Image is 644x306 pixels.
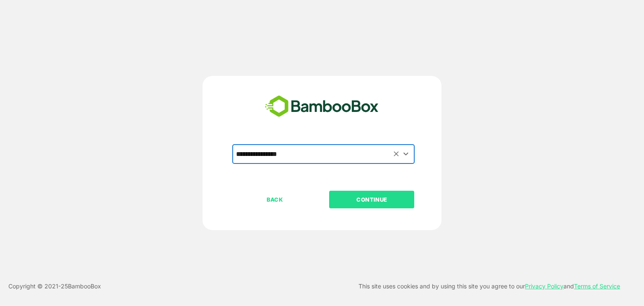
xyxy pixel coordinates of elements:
[329,191,414,208] button: CONTINUE
[525,283,563,290] a: Privacy Policy
[232,191,317,208] button: BACK
[358,281,620,291] p: This site uses cookies and by using this site you agree to our and
[400,148,412,160] button: Open
[233,195,317,204] p: BACK
[330,195,414,204] p: CONTINUE
[8,281,101,291] p: Copyright © 2021- 25 BambooBox
[392,149,401,159] button: Clear
[260,93,383,120] img: bamboobox
[574,283,620,290] a: Terms of Service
